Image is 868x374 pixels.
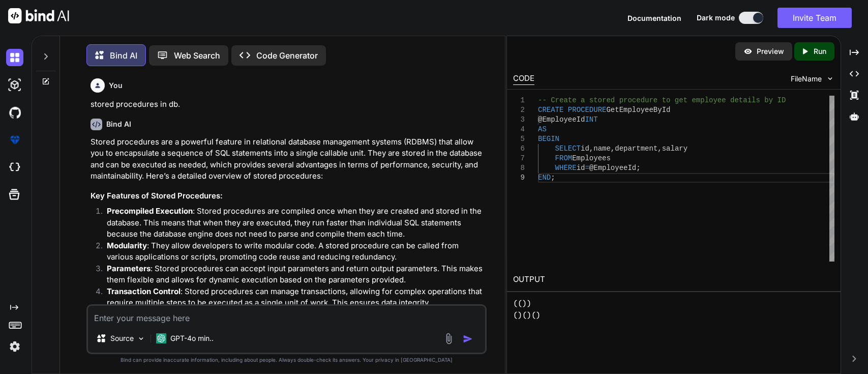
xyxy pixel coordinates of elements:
[538,116,585,124] span: @EmployeeId
[107,263,485,286] p: : Stored procedures can accept input parameters and return output parameters. This makes them fle...
[513,96,525,105] div: 1
[443,333,455,344] img: attachment
[636,164,640,172] span: ;
[538,96,752,104] span: -- Create a stored procedure to get employee detai
[8,8,69,23] img: Bind AI
[791,74,822,84] span: FileName
[107,286,181,296] strong: Transaction Control
[110,333,134,343] p: Source
[256,49,318,62] p: Code Generator
[107,264,151,273] strong: Parameters
[513,298,834,321] pre: (()) ()()()
[91,190,485,202] h3: Key Features of Stored Procedures:
[6,104,23,121] img: githubDark
[463,334,473,344] img: icon
[589,164,636,172] span: @EmployeeId
[585,116,597,124] span: INT
[513,73,534,85] div: CODE
[107,241,147,250] strong: Modularity
[826,74,834,83] img: chevron down
[137,334,145,343] img: Pick Models
[757,46,784,56] p: Preview
[551,174,555,182] span: ;
[6,131,23,149] img: premium
[752,96,786,104] span: ls by ID
[568,106,607,114] span: PROCEDURE
[513,163,525,173] div: 8
[538,106,563,114] span: CREATE
[6,159,23,176] img: cloudideIcon
[627,14,681,22] span: Documentation
[538,135,559,143] span: BEGIN
[91,99,485,110] p: stored procedures in db.
[576,164,585,172] span: id
[611,145,615,153] span: ,
[743,47,753,56] img: preview
[156,333,166,343] img: GPT-4o mini
[697,13,735,23] span: Dark mode
[91,136,485,182] p: Stored procedures are a powerful feature in relational database management systems (RDBMS) that a...
[170,333,214,343] p: GPT-4o min..
[513,115,525,125] div: 3
[606,106,670,114] span: GetEmployeeById
[513,125,525,134] div: 4
[86,356,487,364] p: Bind can provide inaccurate information, including about people. Always double-check its answers....
[572,154,611,162] span: Employees
[555,145,580,153] span: SELECT
[585,164,589,172] span: =
[107,286,485,309] p: : Stored procedures can manage transactions, allowing for complex operations that require multipl...
[513,105,525,115] div: 2
[589,145,593,153] span: ,
[507,268,841,292] h2: OUTPUT
[814,46,826,56] p: Run
[107,240,485,263] p: : They allow developers to write modular code. A stored procedure can be called from various appl...
[627,13,681,23] button: Documentation
[513,173,525,183] div: 9
[538,125,547,133] span: AS
[106,119,131,129] h6: Bind AI
[107,206,485,240] p: : Stored procedures are compiled once when they are created and stored in the database. This mean...
[107,206,193,216] strong: Precompiled Execution
[513,154,525,163] div: 7
[6,338,23,355] img: settings
[555,164,576,172] span: WHERE
[581,145,589,153] span: id
[615,145,657,153] span: department
[538,174,551,182] span: END
[662,145,687,153] span: salary
[174,49,220,62] p: Web Search
[110,49,137,62] p: Bind AI
[657,145,662,153] span: ,
[6,49,23,66] img: darkChat
[593,145,611,153] span: name
[555,154,572,162] span: FROM
[109,80,123,91] h6: You
[777,8,852,28] button: Invite Team
[6,76,23,94] img: darkAi-studio
[513,144,525,154] div: 6
[513,134,525,144] div: 5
